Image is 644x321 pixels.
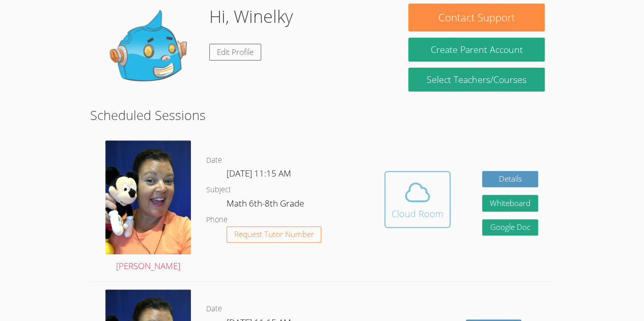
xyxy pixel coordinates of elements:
[227,196,306,214] dd: Math 6th-8th Grade
[206,184,231,196] dt: Subject
[206,303,222,315] dt: Date
[408,38,544,62] button: Create Parent Account
[384,171,451,228] button: Cloud Room
[206,214,228,226] dt: Phone
[206,154,222,167] dt: Date
[408,4,544,32] button: Contact Support
[90,105,554,125] h2: Scheduled Sessions
[105,140,191,254] img: avatar.png
[105,140,191,273] a: [PERSON_NAME]
[408,68,544,92] a: Select Teachers/Courses
[482,171,538,188] a: Details
[209,44,261,61] a: Edit Profile
[227,226,322,243] button: Request Tutor Number
[482,219,538,236] a: Google Doc
[482,195,538,212] button: Whiteboard
[227,167,291,179] span: [DATE] 11:15 AM
[99,4,201,105] img: default.png
[209,4,293,30] h1: Hi, Winelky
[391,207,443,221] div: Cloud Room
[234,230,314,238] span: Request Tutor Number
